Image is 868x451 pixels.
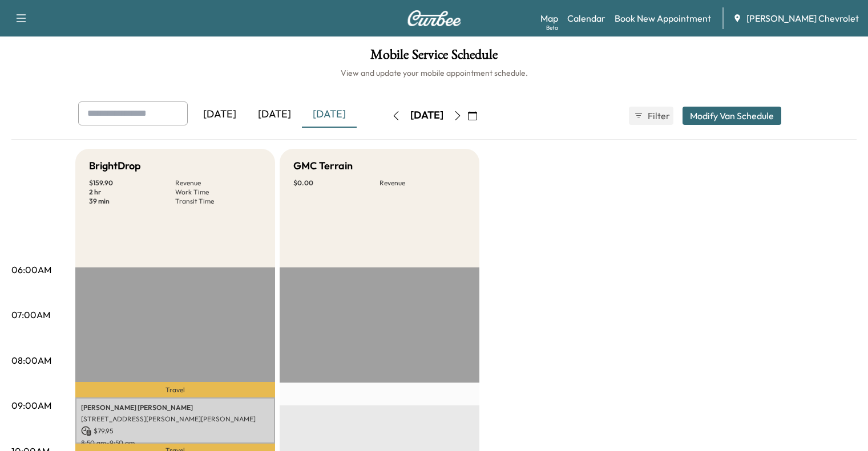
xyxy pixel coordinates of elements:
[11,399,51,412] p: 09:00AM
[192,101,247,128] div: [DATE]
[567,11,605,25] a: Calendar
[175,188,261,197] p: Work Time
[11,48,857,67] h1: Mobile Service Schedule
[615,11,711,25] a: Book New Appointment
[629,107,673,125] button: Filter
[293,178,380,188] p: $ 0.00
[410,108,443,123] div: [DATE]
[89,158,141,174] h5: BrightDrop
[407,10,462,26] img: Curbee Logo
[81,426,269,436] p: $ 79.95
[546,23,558,32] div: Beta
[11,263,51,277] p: 06:00AM
[247,101,302,128] div: [DATE]
[89,188,175,197] p: 2 hr
[175,197,261,206] p: Transit Time
[302,101,357,128] div: [DATE]
[746,11,859,25] span: [PERSON_NAME] Chevrolet
[89,197,175,206] p: 39 min
[81,438,269,448] p: 8:50 am - 9:50 am
[11,354,51,367] p: 08:00AM
[175,178,261,188] p: Revenue
[683,107,781,125] button: Modify Van Schedule
[540,11,558,25] a: MapBeta
[11,308,50,322] p: 07:00AM
[81,403,269,412] p: [PERSON_NAME] [PERSON_NAME]
[293,158,353,174] h5: GMC Terrain
[81,415,269,424] p: [STREET_ADDRESS][PERSON_NAME][PERSON_NAME]
[648,109,668,123] span: Filter
[380,178,466,188] p: Revenue
[75,382,275,397] p: Travel
[11,67,857,79] h6: View and update your mobile appointment schedule.
[89,178,175,188] p: $ 159.90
